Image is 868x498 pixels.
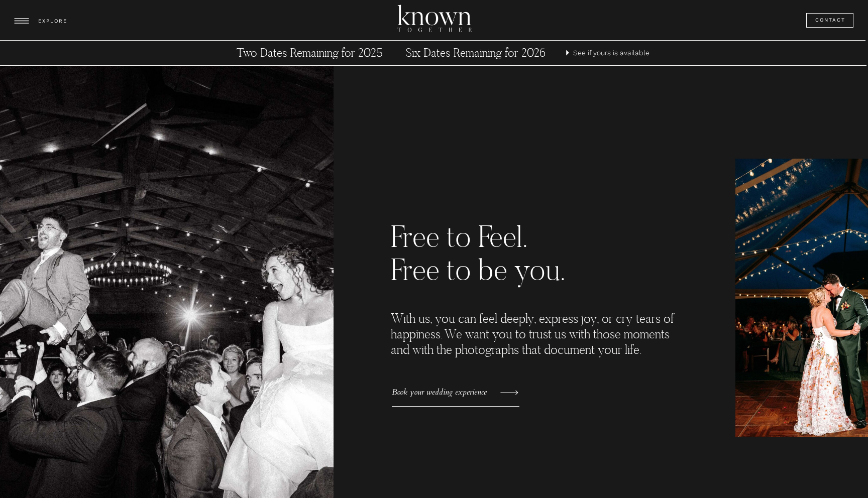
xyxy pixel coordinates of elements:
[392,385,488,400] a: Book your wedding experience
[391,220,680,304] h3: Free to Feel. Free to be you.
[38,17,69,26] h3: EXPLORE
[815,16,846,25] a: Contact
[391,311,680,363] h3: With us, you can feel deeply, express joy, or cry tears of happiness. We want you to trust us wit...
[382,46,569,61] a: Six Dates Remaining for 2026
[573,47,652,59] a: See if yours is available
[216,46,403,61] a: Two Dates Remaining for 2025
